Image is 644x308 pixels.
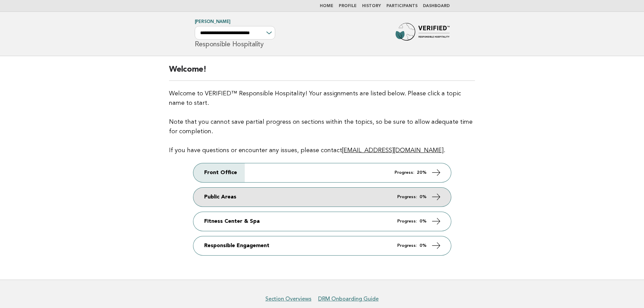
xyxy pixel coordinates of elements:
[193,236,451,255] a: Responsible Engagement Progress: 0%
[423,4,450,8] a: Dashboard
[420,219,427,223] strong: 0%
[318,295,379,302] a: DRM Onboarding Guide
[362,4,381,8] a: History
[320,4,333,8] a: Home
[417,170,427,175] strong: 20%
[193,163,451,182] a: Front Office Progress: 20%
[395,170,414,175] em: Progress:
[265,295,311,302] a: Section Overviews
[193,188,451,207] a: Public Areas Progress: 0%
[195,20,275,48] h1: Responsible Hospitality
[195,20,231,24] a: [PERSON_NAME]
[339,4,357,8] a: Profile
[397,195,417,199] em: Progress:
[169,64,475,81] h2: Welcome!
[193,212,451,231] a: Fitness Center & Spa Progress: 0%
[420,195,427,199] strong: 0%
[396,23,450,45] img: Forbes Travel Guide
[420,243,427,248] strong: 0%
[397,243,417,248] em: Progress:
[342,147,444,153] a: [EMAIL_ADDRESS][DOMAIN_NAME]
[169,89,475,155] p: Welcome to VERIFIED™ Responsible Hospitality! Your assignments are listed below. Please click a t...
[397,219,417,223] em: Progress:
[386,4,418,8] a: Participants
